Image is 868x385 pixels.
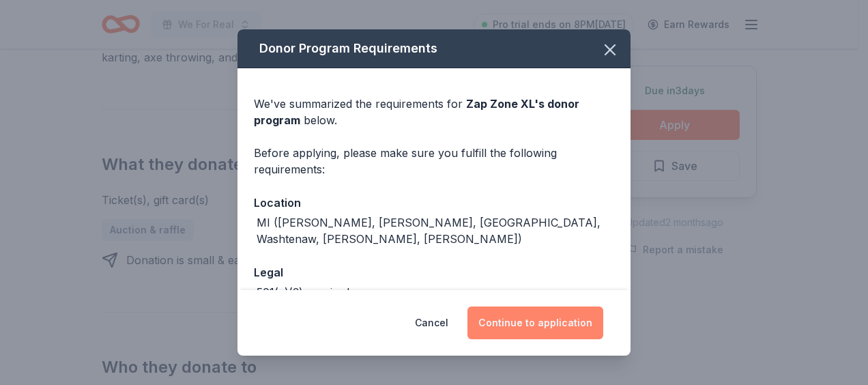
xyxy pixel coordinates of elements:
div: Donor Program Requirements [237,29,631,68]
div: 501(c)(3) required [257,284,349,300]
button: Cancel [415,306,448,339]
div: MI ([PERSON_NAME], [PERSON_NAME], [GEOGRAPHIC_DATA], Washtenaw, [PERSON_NAME], [PERSON_NAME]) [257,214,614,247]
div: Location [254,194,614,212]
div: Legal [254,263,614,281]
div: We've summarized the requirements for below. [254,96,614,128]
div: Before applying, please make sure you fulfill the following requirements: [254,145,614,177]
button: Continue to application [467,306,603,339]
